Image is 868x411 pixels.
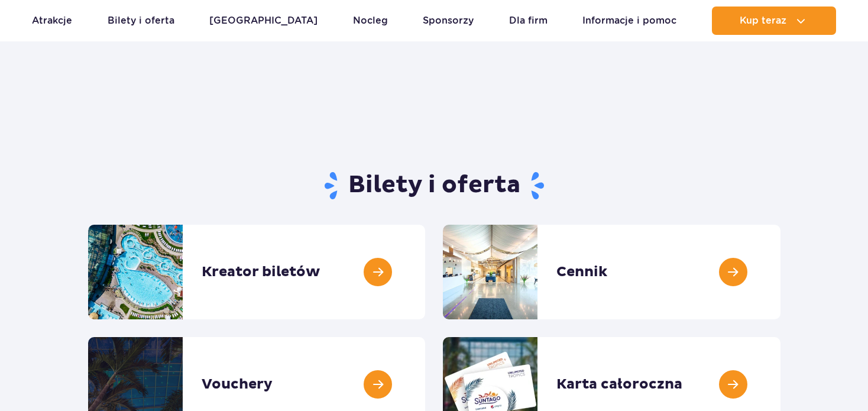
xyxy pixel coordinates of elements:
a: Sponsorzy [423,7,474,35]
a: Atrakcje [32,7,72,35]
a: Informacje i pomoc [582,7,676,35]
a: Nocleg [353,7,388,35]
h1: Bilety i oferta [88,170,780,201]
span: Kup teraz [740,15,786,26]
a: Dla firm [509,7,548,35]
a: [GEOGRAPHIC_DATA] [209,7,318,35]
a: Bilety i oferta [108,7,174,35]
button: Kup teraz [712,7,836,35]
